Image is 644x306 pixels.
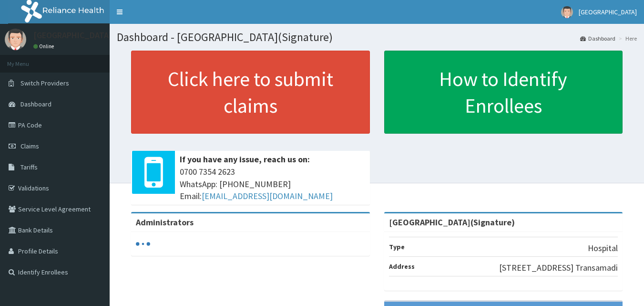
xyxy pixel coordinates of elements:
[5,29,26,50] img: User Image
[561,6,573,18] img: User Image
[202,190,333,201] a: [EMAIL_ADDRESS][DOMAIN_NAME]
[389,217,515,228] strong: [GEOGRAPHIC_DATA](Signature)
[131,51,370,134] a: Click here to submit claims
[180,154,310,165] b: If you have any issue, reach us on:
[389,243,405,251] b: Type
[180,166,365,202] span: 0700 7354 2623 WhatsApp: [PHONE_NUMBER] Email:
[499,262,618,274] p: [STREET_ADDRESS] Transamadi
[588,242,618,254] p: Hospital
[579,8,637,16] span: [GEOGRAPHIC_DATA]
[20,142,39,150] span: Claims
[33,43,56,50] a: Online
[20,100,51,108] span: Dashboard
[136,217,194,228] b: Administrators
[580,34,615,42] a: Dashboard
[136,237,150,251] svg: audio-loading
[389,262,415,271] b: Address
[33,31,112,40] p: [GEOGRAPHIC_DATA]
[20,163,38,171] span: Tariffs
[616,34,637,42] li: Here
[20,79,69,87] span: Switch Providers
[117,31,637,43] h1: Dashboard - [GEOGRAPHIC_DATA](Signature)
[384,51,623,134] a: How to Identify Enrollees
